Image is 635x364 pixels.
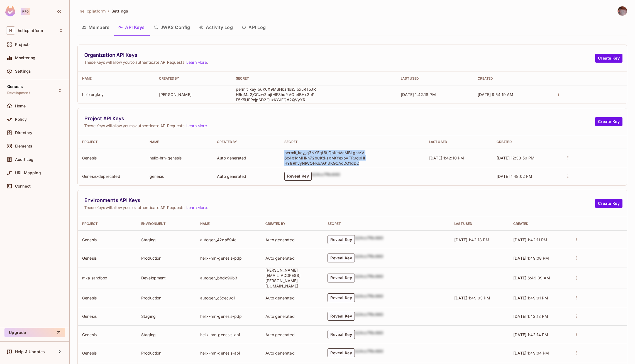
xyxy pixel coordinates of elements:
div: Last Used [454,222,504,226]
div: Name [200,222,257,226]
span: [DATE] 12:33:50 PM [497,156,535,160]
span: [DATE] 1:49:08 PM [513,256,549,260]
span: Environments API Keys [84,197,595,204]
button: actions [572,274,580,282]
button: Reveal Key [328,254,355,262]
td: autogen_bbdc96b3 [196,267,261,289]
span: Help & Updates [15,350,45,354]
td: autogen_c5cec9d1 [196,289,261,307]
img: David Earl [618,6,627,16]
td: Auto generated [261,307,323,325]
div: Project [82,222,132,226]
div: b24cc7f8c660 [355,254,383,262]
span: [DATE] 9:54:19 AM [478,92,514,97]
td: Auto generated [261,289,323,307]
td: Genesis [78,230,137,249]
td: Production [137,344,196,362]
div: Last Used [401,76,469,81]
td: Auto generated [261,230,323,249]
td: genesis [145,167,213,185]
p: permit_key_buK0X9MSHkzrlbli5IbxuRT5JRH6qMJ2jGCzw2mjtHlF8hqYVOh4BHx2bPF5K5UFPxjpSD2GuzKYJEQd2QVyYR [236,87,317,102]
button: Reveal Key [328,293,355,302]
td: Auto generated [213,149,280,167]
span: [DATE] 1:42:14 PM [513,332,548,337]
td: mka sandbox [78,267,137,289]
div: Project [82,140,141,144]
a: Learn More [186,205,207,210]
td: Auto generated [261,344,323,362]
td: helix-hrn-genesis-api [196,325,261,344]
div: Secret [328,222,445,226]
div: b24cc7f8c660 [355,330,383,339]
span: URL Mapping [15,171,41,175]
span: [DATE] 1:49:03 PM [454,296,490,300]
span: [DATE] 1:42:18 PM [401,92,436,97]
button: Reveal Key [328,348,355,357]
td: Staging [137,230,196,249]
td: Genesis [78,249,137,267]
div: b24cc7f8c660 [355,312,383,321]
div: b24cc7f8c660 [355,348,383,357]
td: Genesis [78,325,137,344]
button: Reveal Key [284,172,312,181]
span: These Keys will allow you to authenticate API Requests. . [84,123,595,128]
button: Reveal Key [328,235,355,244]
td: autogen_42da594c [196,230,261,249]
div: Pro [21,8,30,15]
span: Home [15,104,26,108]
span: Organization API Keys [84,51,595,58]
td: Genesis [78,344,137,362]
div: Name [150,140,208,144]
span: [DATE] 1:42:13 PM [454,237,489,242]
button: JWKS Config [149,20,195,34]
td: helixorgkey [78,85,155,104]
td: Production [137,289,196,307]
button: Create Key [595,117,622,126]
a: Learn More [186,60,207,65]
span: [DATE] 1:42:18 PM [513,314,548,319]
span: [DATE] 1:42:11 PM [513,237,548,242]
span: Genesis [7,84,23,89]
span: Audit Log [15,157,33,162]
div: b24cc7f8c660 [355,235,383,244]
td: Genesis-deprecated [78,167,145,185]
td: Auto generated [261,249,323,267]
span: [DATE] 6:49:39 AM [513,276,550,280]
a: Learn More [186,123,207,128]
td: helix-hrn-genesis-pdp [196,307,261,325]
div: Secret [236,76,392,81]
span: These Keys will allow you to authenticate API Requests. . [84,60,595,65]
div: Created [478,76,546,81]
button: Reveal Key [328,312,355,321]
td: Development [137,267,196,289]
td: Production [137,249,196,267]
div: Environment [141,222,191,226]
div: b24cc7f8c660 [355,274,383,282]
span: Connect [15,184,31,188]
td: helix-hrn-genesis-pdp [196,249,261,267]
button: API Log [237,20,270,34]
span: Development [7,91,30,95]
td: Staging [137,307,196,325]
span: These Keys will allow you to authenticate API Requests. . [84,205,595,210]
button: actions [572,349,580,357]
td: helix-hrn-genesis-api [196,344,261,362]
p: permit_key_q3NYEqf6tjQbKmVcMBLgntzV6c4g1gMHRn72bCKtPzgMtYexbVTR9d0HlHY8RhvyNlWQFKbAG13KGCAcDO1dD2 [284,150,365,166]
span: H [6,26,15,35]
button: Activity Log [195,20,238,34]
td: [PERSON_NAME][EMAIL_ADDRESS][PERSON_NAME][DOMAIN_NAME] [261,267,323,289]
td: helix-hrn-genesis [145,149,213,167]
button: actions [572,254,580,262]
button: actions [572,236,580,244]
div: Created [513,222,563,226]
div: Last Used [429,140,488,144]
button: actions [564,172,572,180]
img: SReyMgAAAABJRU5ErkJggg== [5,6,15,16]
span: Elements [15,144,32,148]
div: Created By [217,140,275,144]
span: Projects [15,42,31,47]
li: / [108,8,109,14]
button: actions [572,294,580,302]
button: Upgrade [4,328,65,337]
span: Project API Keys [84,115,595,122]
